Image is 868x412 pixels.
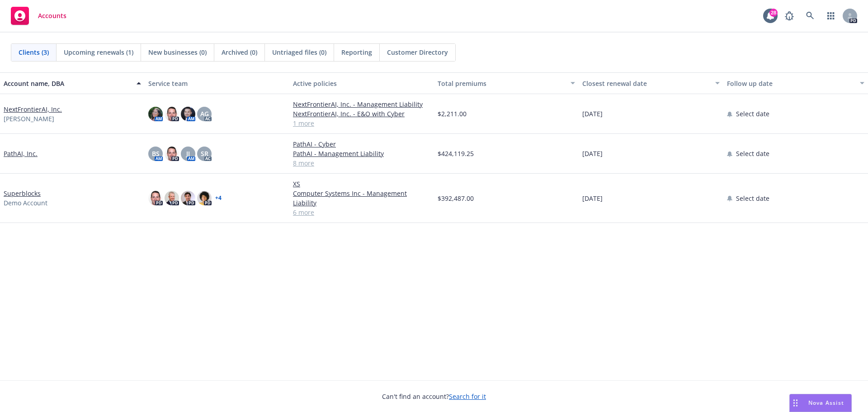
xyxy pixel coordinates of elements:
[582,194,603,203] span: [DATE]
[438,79,565,88] div: Total premiums
[4,79,131,88] div: Account name, DBA
[289,72,434,94] button: Active policies
[387,47,448,57] span: Customer Directory
[201,149,208,158] span: SR
[293,109,430,118] a: NextFrontierAI, Inc. - E&O with Cyber
[736,149,769,158] span: Select date
[293,118,430,128] a: 1 more
[148,191,163,205] img: photo
[434,72,579,94] button: Total premiums
[293,149,430,158] a: PathAI - Management Liability
[293,139,430,149] a: PathAI - Cyber
[293,79,430,88] div: Active policies
[181,191,195,205] img: photo
[148,79,286,88] div: Service team
[438,109,467,118] span: $2,211.00
[822,7,840,25] a: Switch app
[780,7,798,25] a: Report a Bug
[769,9,778,17] div: 28
[727,79,854,88] div: Follow up date
[582,109,603,118] span: [DATE]
[197,191,212,205] img: photo
[736,109,769,118] span: Select date
[4,104,62,114] a: NextFrontierAI, Inc.
[790,394,801,412] div: Drag to move
[7,3,70,28] a: Accounts
[579,72,723,94] button: Closest renewal date
[215,195,222,201] a: + 4
[293,158,430,168] a: 8 more
[145,72,289,94] button: Service team
[438,194,474,203] span: $392,487.00
[272,47,326,57] span: Untriaged files (0)
[293,179,430,189] a: XS
[293,208,430,217] a: 6 more
[293,99,430,109] a: NextFrontierAI, Inc. - Management Liability
[438,149,474,158] span: $424,119.25
[736,194,769,203] span: Select date
[165,147,179,161] img: photo
[382,392,486,401] span: Can't find an account?
[152,149,160,158] span: BS
[293,189,430,208] a: Computer Systems Inc - Management Liability
[148,107,163,121] img: photo
[38,12,66,19] span: Accounts
[789,394,852,412] button: Nova Assist
[801,7,819,25] a: Search
[582,149,603,158] span: [DATE]
[181,107,195,121] img: photo
[582,79,710,88] div: Closest renewal date
[64,47,133,57] span: Upcoming renewals (1)
[165,191,179,205] img: photo
[148,47,207,57] span: New businesses (0)
[449,392,486,401] a: Search for it
[808,399,844,407] span: Nova Assist
[186,149,190,158] span: JJ
[723,72,868,94] button: Follow up date
[200,109,209,118] span: AG
[4,189,41,198] a: Superblocks
[4,114,54,123] span: [PERSON_NAME]
[4,149,38,158] a: PathAI, Inc.
[165,107,179,121] img: photo
[222,47,257,57] span: Archived (0)
[19,47,49,57] span: Clients (3)
[341,47,372,57] span: Reporting
[4,198,47,208] span: Demo Account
